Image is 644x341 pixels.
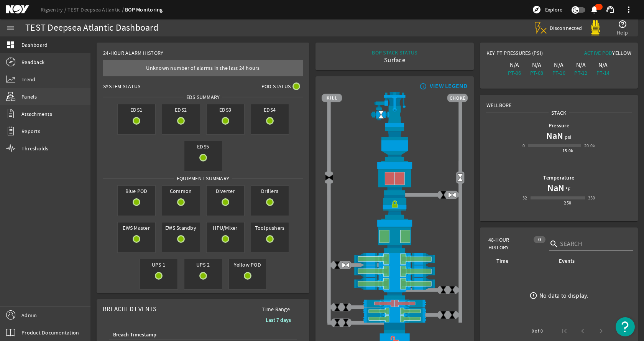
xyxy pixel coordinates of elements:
div: PT-14 [593,69,613,77]
span: Time Range: [256,305,297,313]
div: N/A [527,61,546,69]
button: Last 7 days [260,313,297,327]
img: ValveClose.png [333,303,342,312]
img: LowerAnnularClose.png [322,161,467,194]
div: Surface [372,56,417,64]
a: Rigsentry [41,6,67,13]
span: EDS4 [251,104,289,115]
mat-icon: support_agent [606,5,615,14]
h1: NaN [547,182,564,194]
span: UPS 2 [184,259,222,270]
div: N/A [505,61,524,69]
span: Unknown number of alarms in the last 24 hours [146,64,260,71]
div: Time [495,257,549,265]
span: Product Documentation [21,329,79,336]
span: Yellow [612,49,631,56]
span: EWS Standby [162,222,200,233]
div: PT-12 [572,69,591,77]
div: Key PT Pressures (PSI) [486,49,559,60]
mat-icon: help_outline [618,20,627,29]
div: Breach Timestamp [113,331,156,339]
img: ShearRamOpen.png [322,277,467,290]
span: Pod Status [261,82,291,90]
span: 24-Hour Alarm History [103,49,163,57]
img: ShearRamOpen.png [322,265,467,277]
span: Diverter [207,186,244,196]
span: Drillers [251,186,289,196]
div: 0 of 0 [532,327,543,335]
b: Temperature [543,174,574,181]
span: EDS1 [118,104,155,115]
div: PT-10 [549,69,568,77]
span: Yellow POD [229,259,266,270]
img: RiserConnectorLock.png [322,195,467,219]
span: Thresholds [21,145,49,152]
div: Events [559,257,575,265]
span: psi [563,133,572,141]
mat-icon: dashboard [6,40,15,49]
span: 48-Hour History [488,236,530,251]
span: Readback [21,58,44,66]
img: Yellowpod.svg [588,20,603,36]
span: EDS3 [207,104,244,115]
img: Valve2Close.png [325,173,333,182]
span: System Status [103,82,140,90]
span: Common [162,186,200,196]
div: VIEW LEGEND [430,82,468,90]
div: Breach Timestamp [112,331,291,339]
span: EDS5 [184,141,222,152]
img: PipeRamOpen.png [322,315,467,323]
button: Open Resource Center [616,317,635,336]
div: No data to display. [539,292,588,300]
div: 32 [522,194,527,202]
b: Pressure [549,122,569,129]
div: N/A [549,61,568,69]
mat-icon: explore [532,5,541,14]
span: HPU/Mixer [207,222,244,233]
img: ValveClose.png [342,318,350,327]
img: Valve2Open.png [456,173,465,182]
div: 0 [522,142,525,150]
img: PipeRamOpen.png [322,307,467,315]
img: ValveOpen.png [448,190,457,199]
span: Dashboard [21,41,48,49]
div: PT-08 [527,69,546,77]
span: Equipment Summary [174,175,232,182]
div: 250 [564,199,571,207]
span: EWS Master [118,222,155,233]
mat-icon: info_outline [418,83,427,89]
img: ValveClose.png [448,311,457,320]
img: FlexJoint.png [322,127,467,161]
img: ValveClose.png [342,303,350,312]
div: TEST Deepsea Atlantic Dashboard [25,24,158,32]
input: Search [560,239,627,249]
span: Trend [21,76,35,83]
img: ShearRamOpen.png [322,253,467,265]
span: Blue POD [118,186,155,196]
div: 20.0k [584,142,595,150]
div: Time [496,257,508,265]
span: Toolpushers [251,222,289,233]
b: Last 7 days [266,316,291,324]
div: 15.0k [562,147,573,155]
img: ValveClose.png [439,285,448,294]
h1: NaN [546,130,563,142]
div: 350 [588,194,595,202]
button: more_vert [619,0,638,19]
mat-icon: notifications [590,5,599,14]
img: ValveClose.png [333,318,342,327]
div: PT-06 [505,69,524,77]
span: Breached Events [103,305,156,313]
span: Attachments [21,110,52,118]
span: UPS 1 [140,259,177,270]
span: Stack [549,109,569,117]
button: Explore [529,3,565,16]
mat-icon: menu [6,23,15,33]
img: ValveClose.png [439,190,448,199]
div: N/A [572,61,591,69]
div: BOP STACK STATUS [372,49,417,56]
span: Admin [21,311,37,319]
img: ValveClose.png [448,285,457,294]
img: ValveOpen.png [342,261,350,270]
img: LowerAnnularOpen.png [322,219,467,252]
